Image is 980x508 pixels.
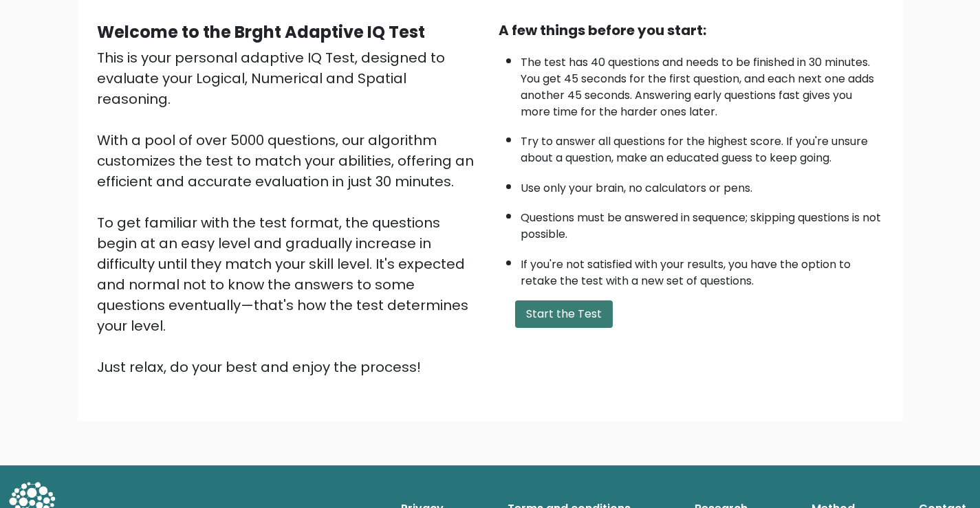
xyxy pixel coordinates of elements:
[515,300,613,328] button: Start the Test
[521,203,884,243] li: Questions must be answered in sequence; skipping questions is not possible.
[521,173,884,197] li: Use only your brain, no calculators or pens.
[521,126,884,166] li: Try to answer all questions for the highest score. If you're unsure about a question, make an edu...
[521,47,884,120] li: The test has 40 questions and needs to be finished in 30 minutes. You get 45 seconds for the firs...
[97,47,482,377] div: This is your personal adaptive IQ Test, designed to evaluate your Logical, Numerical and Spatial ...
[97,21,425,43] b: Welcome to the Brght Adaptive IQ Test
[521,250,884,289] li: If you're not satisfied with your results, you have the option to retake the test with a new set ...
[499,20,884,41] div: A few things before you start:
